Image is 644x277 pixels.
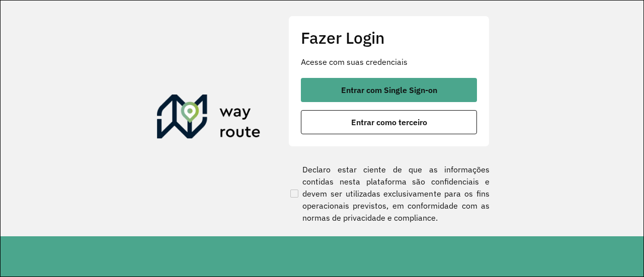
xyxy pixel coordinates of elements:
label: Declaro estar ciente de que as informações contidas nesta plataforma são confidenciais e devem se... [288,163,490,224]
span: Entrar com Single Sign-on [341,86,437,94]
span: Entrar como terceiro [351,118,427,126]
h2: Fazer Login [301,28,477,47]
img: Roteirizador AmbevTech [157,95,261,143]
button: button [301,78,477,102]
button: button [301,110,477,134]
p: Acesse com suas credenciais [301,56,477,68]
